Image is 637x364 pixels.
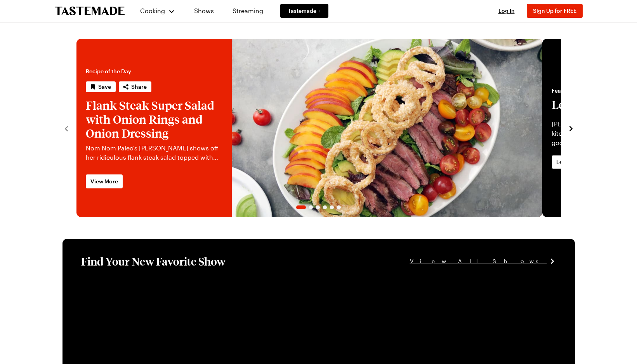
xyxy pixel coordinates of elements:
[131,83,147,91] span: Share
[140,7,165,14] span: Cooking
[280,4,328,18] a: Tastemade +
[86,81,116,92] button: Save recipe
[323,205,327,209] span: Go to slide 4
[245,280,351,287] a: View full content for [object Object]
[140,2,175,20] button: Cooking
[98,83,111,91] span: Save
[556,158,586,166] span: Learn More
[119,81,151,92] button: Share
[491,7,522,15] button: Log In
[337,205,341,209] span: Go to slide 6
[316,205,320,209] span: Go to slide 3
[288,7,321,15] span: Tastemade +
[90,178,118,185] span: View More
[410,257,556,266] a: View All Shows
[533,7,576,14] span: Sign Up for FREE
[408,280,514,287] a: View full content for [object Object]
[330,205,334,209] span: Go to slide 5
[86,174,123,188] a: View More
[567,123,575,133] button: navigate to next item
[552,155,591,169] a: Learn More
[81,254,226,268] h1: Find Your New Favorite Show
[296,205,306,209] span: Go to slide 1
[62,123,70,133] button: navigate to previous item
[55,7,125,16] a: To Tastemade Home Page
[309,205,313,209] span: Go to slide 2
[76,39,542,217] div: 1 / 6
[527,4,583,18] button: Sign Up for FREE
[410,257,547,266] span: View All Shows
[81,280,187,287] a: View full content for [object Object]
[498,7,515,14] span: Log In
